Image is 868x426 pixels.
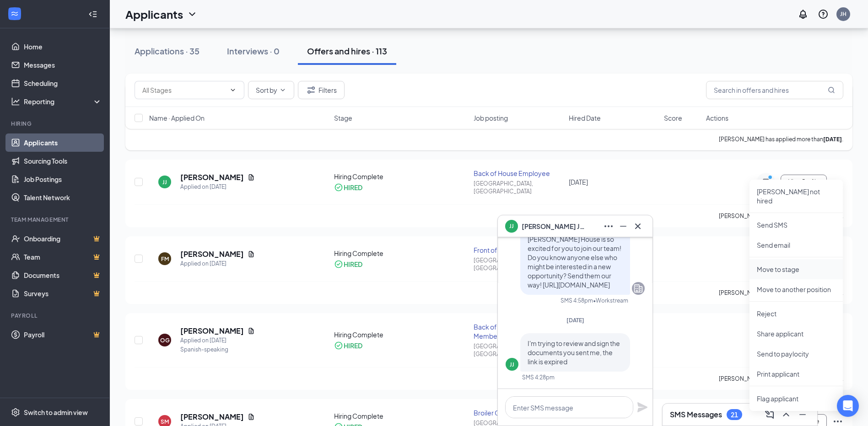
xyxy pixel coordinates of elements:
[522,373,555,381] div: SMS 4:28pm
[24,74,102,92] a: Scheduling
[828,86,835,94] svg: MagnifyingGlass
[631,219,645,234] button: Cross
[10,9,19,18] svg: WorkstreamLogo
[229,86,237,94] svg: ChevronDown
[334,113,352,122] span: Stage
[24,56,102,74] a: Messages
[344,183,362,192] div: HIRED
[593,297,628,304] span: • Workstream
[781,409,792,420] svg: ChevronUp
[601,219,616,234] button: Ellipses
[474,245,563,255] div: Front of House Employee
[142,85,226,95] input: All Stages
[719,135,843,143] p: [PERSON_NAME] has applied more than .
[24,152,102,170] a: Sourcing Tools
[256,87,277,93] span: Sort by
[832,176,843,187] svg: Ellipses
[334,341,343,350] svg: CheckmarkCircle
[474,342,563,358] div: [GEOGRAPHIC_DATA], [GEOGRAPHIC_DATA]
[24,266,102,284] a: DocumentsCrown
[474,180,563,195] div: [GEOGRAPHIC_DATA], [GEOGRAPHIC_DATA]
[88,10,97,19] svg: Collapse
[24,408,88,417] div: Switch to admin view
[125,6,183,22] h1: Applicants
[719,375,843,383] p: [PERSON_NAME] has applied more than .
[474,169,563,178] div: Back of House Employee
[334,172,469,181] div: Hiring Complete
[762,407,777,422] button: ComposeMessage
[161,418,169,426] div: SM
[719,289,843,297] p: [PERSON_NAME] has applied more than .
[840,10,846,18] div: JH
[279,86,286,94] svg: ChevronDown
[823,136,842,143] b: [DATE]
[180,249,244,259] h5: [PERSON_NAME]
[11,97,20,106] svg: Analysis
[569,178,588,186] span: [DATE]
[248,81,294,99] button: Sort byChevronDown
[24,97,102,106] div: Reporting
[298,81,345,99] button: Filter Filters
[306,85,317,96] svg: Filter
[248,413,255,421] svg: Document
[334,183,343,192] svg: CheckmarkCircle
[11,312,100,319] div: Payroll
[180,182,255,192] div: Applied on [DATE]
[837,395,859,417] div: Open Intercom Messenger
[334,260,343,269] svg: CheckmarkCircle
[510,361,514,368] div: JJ
[795,407,810,422] button: Minimize
[706,113,728,122] span: Actions
[637,402,648,413] svg: Plane
[180,336,255,345] div: Applied on [DATE]
[474,256,563,272] div: [GEOGRAPHIC_DATA], [GEOGRAPHIC_DATA]
[618,221,629,232] svg: Minimize
[180,345,255,354] div: Spanish-speaking
[664,113,682,122] span: Score
[187,9,198,20] svg: ChevronDown
[344,260,362,269] div: HIRED
[798,9,809,20] svg: Notifications
[344,341,362,350] div: HIRED
[528,339,620,366] span: I'm trying to review and sign the documents you sent me, the link is expired
[334,249,469,258] div: Hiring Complete
[248,250,255,258] svg: Document
[474,322,563,341] div: Back of House Key Team Member
[24,284,102,303] a: SurveysCrown
[11,216,100,224] div: Team Management
[474,113,508,122] span: Job posting
[227,45,280,57] div: Interviews · 0
[24,325,102,344] a: PayrollCrown
[11,120,100,128] div: Hiring
[781,175,827,189] button: View Profile
[180,259,255,268] div: Applied on [DATE]
[180,326,244,336] h5: [PERSON_NAME]
[334,411,469,421] div: Hiring Complete
[766,175,777,182] svg: PrimaryDot
[616,219,631,234] button: Minimize
[566,317,584,324] span: [DATE]
[11,408,20,417] svg: Settings
[797,409,808,420] svg: Minimize
[706,81,843,99] input: Search in offers and hires
[764,409,775,420] svg: ComposeMessage
[248,327,255,335] svg: Document
[180,172,244,182] h5: [PERSON_NAME]
[180,412,244,422] h5: [PERSON_NAME]
[522,221,586,231] span: [PERSON_NAME] Jordan
[334,330,469,339] div: Hiring Complete
[731,411,738,419] div: 21
[569,113,601,122] span: Hired Date
[670,410,722,420] h3: SMS Messages
[603,221,614,232] svg: Ellipses
[162,178,167,186] div: JJ
[149,113,205,122] span: Name · Applied On
[779,407,793,422] button: ChevronUp
[24,229,102,248] a: OnboardingCrown
[24,248,102,266] a: TeamCrown
[24,188,102,207] a: Talent Network
[160,336,170,344] div: OG
[307,45,387,57] div: Offers and hires · 113
[248,174,255,181] svg: Document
